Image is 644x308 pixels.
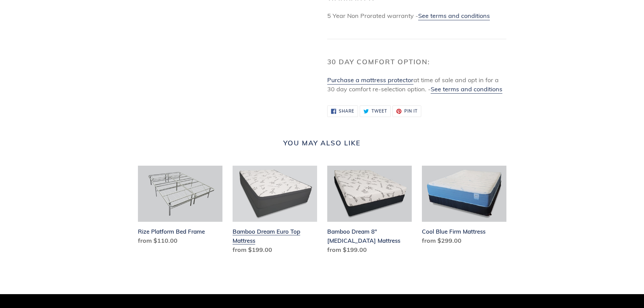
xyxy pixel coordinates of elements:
a: Rize Platform Bed Frame [138,166,222,248]
span: Tweet [372,109,387,113]
a: Bamboo Dream 8" Memory Foam Mattress [327,166,412,257]
span: Pin it [404,109,418,113]
h2: You may also like [138,139,506,147]
a: Cool Blue Firm Mattress [422,166,506,248]
p: at time of sale and opt in for a 30 day comfort re-selection option. - [327,75,506,94]
span: Share [339,109,354,113]
a: Bamboo Dream Euro Top Mattress [233,166,317,257]
a: See terms and conditions [431,85,502,94]
a: Purchase a mattress protector [327,76,413,85]
h2: 30 Day Comfort Option: [327,58,506,66]
a: See terms and conditions [418,12,490,20]
p: 5 Year Non Prorated warranty - [327,11,506,20]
